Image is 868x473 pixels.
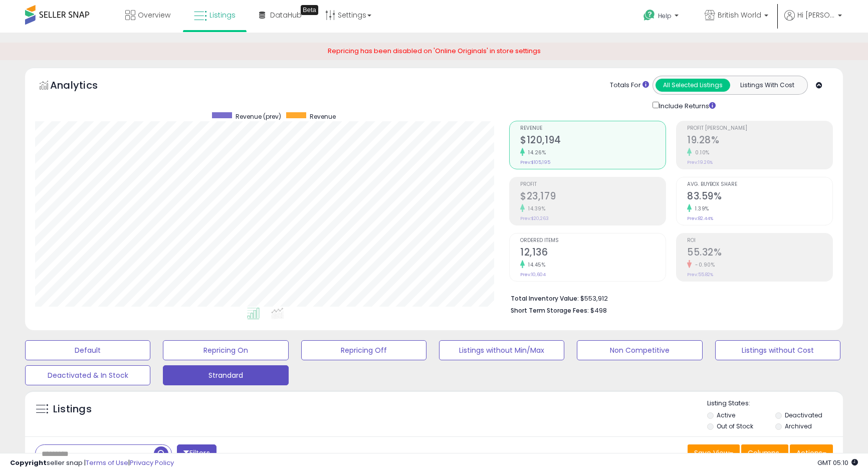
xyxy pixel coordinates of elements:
[687,247,832,260] h2: 55.32%
[715,340,840,360] button: Listings without Cost
[236,112,281,121] span: Revenue (prev)
[520,272,546,278] small: Prev: 10,604
[643,9,656,22] i: Get Help
[525,205,545,212] small: 14.39%
[658,12,672,20] span: Help
[301,340,426,360] button: Repricing Off
[439,340,564,360] button: Listings without Min/Max
[520,159,550,165] small: Prev: $105,195
[520,247,666,260] h2: 12,136
[717,411,735,419] label: Active
[10,458,174,468] div: seller snap | |
[692,149,710,156] small: 0.10%
[730,79,804,92] button: Listings With Cost
[610,81,649,90] div: Totals For
[590,306,607,315] span: $498
[525,261,545,269] small: 14.45%
[785,411,822,419] label: Deactivated
[53,402,92,416] h5: Listings
[209,10,236,20] span: Listings
[718,10,761,20] span: British World
[163,365,288,385] button: Strandard
[10,458,47,467] strong: Copyright
[163,340,288,360] button: Repricing On
[511,292,825,304] li: $553,912
[511,306,589,315] b: Short Term Storage Fees:
[785,422,812,430] label: Archived
[692,261,715,269] small: -0.90%
[511,294,579,303] b: Total Inventory Value:
[784,10,842,33] a: Hi [PERSON_NAME]
[138,10,170,20] span: Overview
[25,365,150,385] button: Deactivated & In Stock
[520,238,666,244] span: Ordered Items
[577,340,702,360] button: Non Competitive
[687,272,713,278] small: Prev: 55.82%
[687,182,832,187] span: Avg. Buybox Share
[656,79,730,92] button: All Selected Listings
[520,190,666,204] h2: $23,179
[692,205,709,212] small: 1.39%
[520,215,549,221] small: Prev: $20,263
[520,134,666,148] h2: $120,194
[520,182,666,187] span: Profit
[797,10,835,20] span: Hi [PERSON_NAME]
[687,215,713,221] small: Prev: 82.44%
[25,340,150,360] button: Default
[687,134,832,148] h2: 19.28%
[687,238,832,244] span: ROI
[687,126,832,131] span: Profit [PERSON_NAME]
[525,149,546,156] small: 14.26%
[520,126,666,131] span: Revenue
[50,78,117,95] h5: Analytics
[817,458,858,467] span: 2025-09-8 05:10 GMT
[717,422,753,430] label: Out of Stock
[301,5,318,15] div: Tooltip anchor
[635,2,689,33] a: Help
[270,10,302,20] span: DataHub
[328,46,541,56] span: Repricing has been disabled on 'Online Originals' in store settings
[687,190,832,204] h2: 83.59%
[707,399,843,408] p: Listing States:
[310,112,336,121] span: Revenue
[687,159,713,165] small: Prev: 19.26%
[130,458,174,467] a: Privacy Policy
[86,458,128,467] a: Terms of Use
[645,100,728,111] div: Include Returns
